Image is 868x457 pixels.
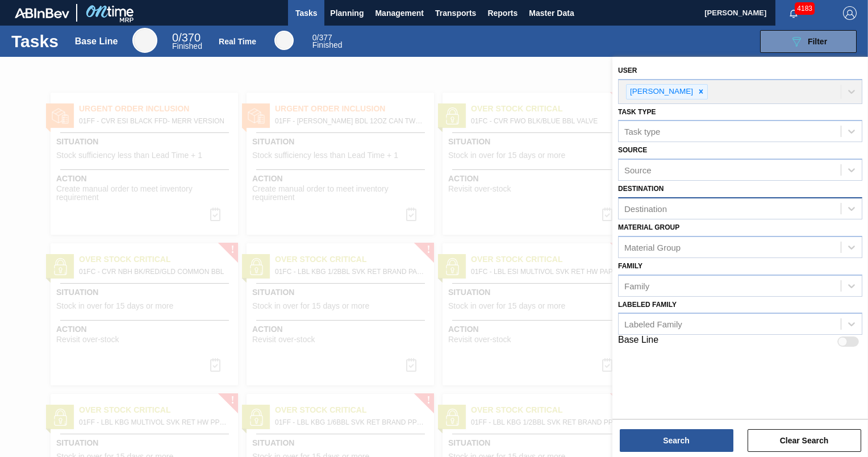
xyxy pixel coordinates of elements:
span: Filter [808,37,827,46]
span: Finished [312,40,343,49]
div: Real Time [219,37,256,46]
button: Filter [760,30,857,53]
h1: Tasks [11,35,59,48]
span: / 377 [312,33,332,42]
span: Tasks [294,6,319,20]
span: Finished [172,41,202,51]
span: Reports [487,6,518,20]
span: Master Data [529,6,574,20]
label: Labeled Family [618,301,677,309]
div: Material Group [624,242,681,252]
div: Destination [624,204,667,214]
img: Logout [843,6,857,20]
label: Base Line [618,335,658,348]
span: Planning [330,6,364,20]
div: Base Line [172,33,202,50]
label: Family [618,262,642,270]
label: Destination [618,185,663,193]
div: Real Time [312,34,343,49]
div: Labeled Family [624,319,682,329]
div: Family [624,281,649,290]
label: Task type [618,108,656,116]
span: 0 [172,31,178,44]
span: / 370 [172,31,201,44]
span: 4183 [795,2,815,15]
label: Source [618,146,647,154]
label: User [618,67,637,74]
button: Notifications [775,5,812,21]
span: Transports [435,6,476,20]
div: Source [624,165,652,175]
div: Task type [624,127,660,136]
img: TNhmsLtSVTkK8tSr43FrP2fwEKptu5GPRR3wAAAABJRU5ErkJggg== [15,8,69,18]
div: Base Line [132,28,157,53]
span: Management [375,6,424,20]
span: 0 [312,33,317,42]
div: Real Time [274,31,294,50]
label: Material Group [618,223,679,231]
div: Base Line [75,36,118,47]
